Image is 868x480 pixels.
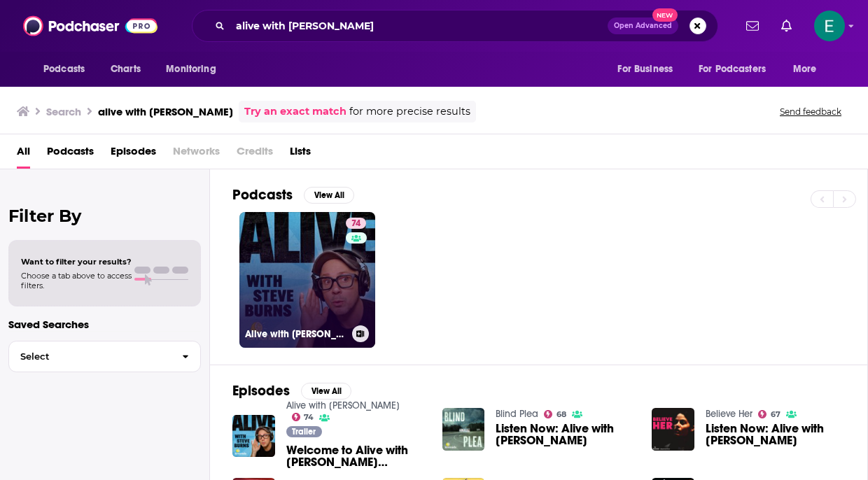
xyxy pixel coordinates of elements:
a: 74 [292,413,314,421]
span: 67 [771,411,780,418]
span: Networks [173,140,220,169]
h2: Podcasts [232,186,293,204]
span: Credits [237,140,273,169]
a: EpisodesView All [232,382,351,400]
span: Trailer [292,428,316,436]
a: Believe Her [706,408,752,420]
span: Want to filter your results? [21,257,132,267]
span: For Podcasters [699,59,766,79]
a: Alive with Steve Burns [286,400,400,411]
span: 68 [556,411,566,418]
button: Show profile menu [814,10,845,41]
span: Listen Now: Alive with [PERSON_NAME] [496,423,635,446]
span: for more precise results [349,104,470,120]
a: All [17,140,30,169]
button: open menu [34,56,103,83]
span: Select [9,352,171,361]
h2: Episodes [232,382,290,400]
button: Send feedback [776,106,846,118]
a: Welcome to Alive with Steve Burns (Official Trailer) [286,444,426,468]
img: Listen Now: Alive with Steve Burns [652,408,694,451]
span: More [793,59,817,79]
button: Open AdvancedNew [608,17,678,34]
span: 74 [304,414,314,421]
span: Open Advanced [614,22,672,29]
a: Charts [101,56,149,83]
span: Listen Now: Alive with [PERSON_NAME] [706,423,845,446]
p: Saved Searches [8,318,201,331]
button: Select [8,341,201,372]
a: 68 [544,410,566,418]
a: 74Alive with [PERSON_NAME] [239,212,375,348]
a: Podcasts [47,140,94,169]
a: Try an exact match [244,104,346,120]
h2: Filter By [8,206,201,226]
a: Listen Now: Alive with Steve Burns [496,423,635,446]
button: open menu [608,56,690,83]
a: Show notifications dropdown [776,14,797,38]
button: open menu [689,56,786,83]
span: Charts [111,59,141,79]
span: Choose a tab above to access filters. [21,271,132,290]
h3: alive with [PERSON_NAME] [98,105,233,118]
a: PodcastsView All [232,186,354,204]
span: Monitoring [166,59,216,79]
img: Podchaser - Follow, Share and Rate Podcasts [23,13,157,39]
span: 74 [351,217,360,231]
input: Search podcasts, credits, & more... [230,15,608,37]
a: 67 [758,410,780,418]
a: 74 [346,218,366,229]
a: Show notifications dropdown [741,14,764,38]
img: Welcome to Alive with Steve Burns (Official Trailer) [232,415,275,458]
a: Blind Plea [496,408,538,420]
a: Listen Now: Alive with Steve Burns [706,423,845,446]
img: Listen Now: Alive with Steve Burns [442,408,485,451]
span: Welcome to Alive with [PERSON_NAME] (Official Trailer) [286,444,426,468]
button: View All [301,383,351,400]
h3: Search [46,105,81,118]
span: New [652,8,678,22]
a: Lists [290,140,311,169]
span: Logged in as ellien [814,10,845,41]
span: Podcasts [43,59,85,79]
button: open menu [783,56,834,83]
div: Search podcasts, credits, & more... [192,10,718,42]
button: View All [304,187,354,204]
span: For Business [617,59,673,79]
img: User Profile [814,10,845,41]
button: open menu [156,56,234,83]
a: Episodes [111,140,156,169]
h3: Alive with [PERSON_NAME] [245,328,346,340]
